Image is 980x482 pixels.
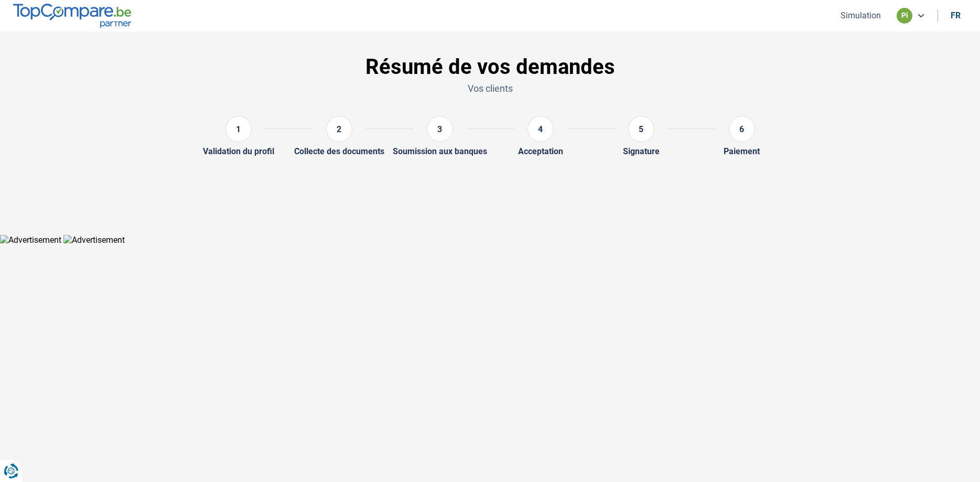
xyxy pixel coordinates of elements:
div: fr [951,10,961,20]
div: Validation du profil [203,146,274,156]
div: 4 [527,116,554,142]
p: Vos clients [150,82,830,95]
div: Collecte des documents [294,146,384,156]
img: TopCompare.be [13,4,131,27]
div: 3 [427,116,453,142]
div: Soumission aux banques [393,146,487,156]
div: Acceptation [518,146,563,156]
div: Paiement [724,146,760,156]
div: pi [897,8,912,24]
div: 6 [729,116,755,142]
div: 2 [326,116,352,142]
div: 1 [225,116,252,142]
button: Simulation [837,10,884,21]
h1: Résumé de vos demandes [150,55,830,80]
div: Signature [623,146,660,156]
img: Advertisement [63,235,125,245]
div: 5 [628,116,654,142]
